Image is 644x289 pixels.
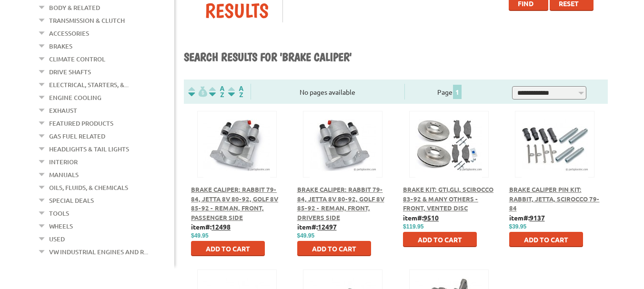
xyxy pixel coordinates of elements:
[211,222,231,231] u: 12498
[318,222,337,231] u: 12497
[49,27,89,40] a: Accessories
[297,241,371,256] button: Add to Cart
[206,244,250,253] span: Add to Cart
[49,53,105,65] a: Climate Control
[453,85,462,99] span: 1
[509,223,527,230] span: $39.95
[423,213,439,222] u: 9510
[49,246,148,258] a: VW Industrial Engines and R...
[49,104,77,117] a: Exhaust
[49,156,78,168] a: Interior
[297,185,384,221] a: Brake Caliper: Rabbit 79-84, Jetta 8V 80-92, Golf 8V 85-92 - Reman, Front, Drivers Side
[226,86,245,97] img: Sort by Sales Rank
[509,232,583,247] button: Add to Cart
[524,235,568,244] span: Add to Cart
[191,185,278,221] a: Brake Caliper: Rabbit 79-84, Jetta 8V 80-92, Golf 8V 85-92 - Reman, Front, Passenger Side
[49,79,129,91] a: Electrical, Starters, &...
[297,232,315,239] span: $49.95
[509,213,545,222] b: item#:
[418,235,462,244] span: Add to Cart
[49,14,125,27] a: Transmission & Clutch
[403,213,439,222] b: item#:
[49,181,128,194] a: Oils, Fluids, & Chemicals
[403,232,477,247] button: Add to Cart
[49,207,69,219] a: Tools
[188,86,207,97] img: filterpricelow.svg
[49,130,105,142] a: Gas Fuel Related
[49,143,129,155] a: Headlights & Tail Lights
[49,117,113,130] a: Featured Products
[312,244,356,253] span: Add to Cart
[49,40,72,52] a: Brakes
[530,213,545,222] u: 9137
[297,222,337,231] b: item#:
[191,222,231,231] b: item#:
[49,194,94,207] a: Special Deals
[49,91,101,104] a: Engine Cooling
[49,66,91,78] a: Drive Shafts
[404,84,495,100] div: Page
[49,1,100,14] a: Body & Related
[251,87,404,97] div: No pages available
[509,185,600,212] a: Brake Caliper Pin Kit: Rabbit, Jetta, Scirocco 79-84
[191,232,209,239] span: $49.95
[207,86,226,97] img: Sort by Headline
[184,50,608,65] h1: Search results for 'brake caliper'
[49,220,73,232] a: Wheels
[49,169,79,181] a: Manuals
[403,223,423,230] span: $119.95
[403,185,493,212] a: Brake Kit: GTI,GLI, Scirocco 83-92 & Many Others - Front, Vented Disc
[49,233,65,245] a: Used
[191,241,265,256] button: Add to Cart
